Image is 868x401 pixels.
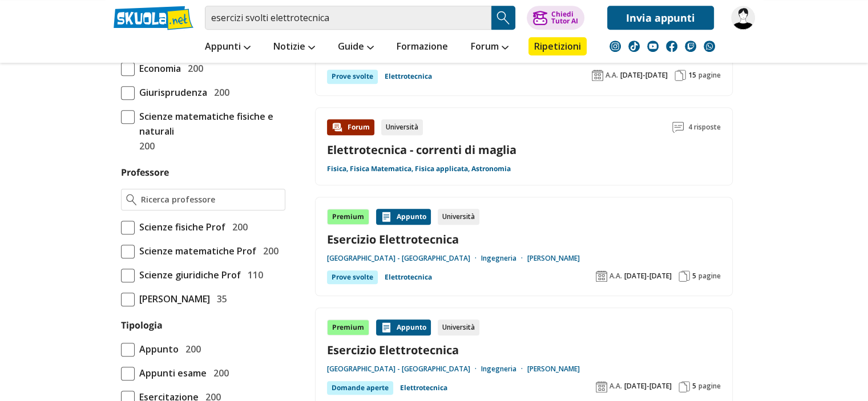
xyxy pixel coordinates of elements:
span: A.A. [605,71,618,80]
div: Premium [327,209,369,225]
img: Pagine [679,270,690,282]
span: 200 [228,220,248,234]
span: 5 [692,272,696,281]
a: Elettrotecnica [400,381,447,395]
span: Appunti esame [135,366,207,380]
div: Prove svolte [327,70,378,83]
div: Università [438,319,479,335]
div: Domande aperte [327,381,393,395]
img: Ricerca professore [126,194,137,205]
div: Chiedi Tutor AI [551,11,578,25]
a: Appunti [202,37,253,58]
span: 200 [135,139,155,153]
span: [PERSON_NAME] [135,291,210,306]
span: 200 [181,342,201,357]
img: Pagine [679,381,690,392]
div: Università [438,209,479,225]
span: 110 [243,268,263,282]
a: Esercizio Elettrotecnica [327,342,721,358]
span: [DATE]-[DATE] [620,71,668,80]
span: 5 [692,382,696,391]
a: [GEOGRAPHIC_DATA] - [GEOGRAPHIC_DATA] [327,254,481,263]
span: Scienze fisiche Prof [135,220,225,234]
label: Professore [121,166,169,179]
div: Prove svolte [327,270,378,284]
div: Forum [327,119,374,135]
span: Appunto [135,342,179,357]
img: Pagine [675,70,686,81]
span: Scienze matematiche Prof [135,244,256,258]
a: [PERSON_NAME] [527,364,580,374]
img: youtube [647,40,659,52]
a: Forum [468,37,511,58]
span: pagine [699,272,721,281]
button: Search Button [491,6,515,30]
span: 200 [209,85,229,100]
input: Ricerca professore [141,194,280,205]
span: A.A. [609,272,622,281]
img: Appunti contenuto [381,322,392,333]
input: Cerca appunti, riassunti o versioni [205,6,491,30]
div: Appunto [376,319,431,335]
span: 35 [212,291,227,306]
a: [PERSON_NAME] [527,254,580,263]
a: Elettrotecnica [385,270,432,284]
img: Appunti contenuto [381,211,392,222]
span: 200 [209,366,229,380]
a: Ingegneria [481,364,527,374]
a: Guide [335,37,377,58]
span: 200 [259,244,278,258]
a: Notizie [271,37,318,58]
a: [GEOGRAPHIC_DATA] - [GEOGRAPHIC_DATA] [327,364,481,374]
img: Anno accademico [596,381,607,392]
a: Invia appunti [607,6,714,30]
img: Anno accademico [596,270,607,282]
img: facebook [666,40,677,52]
img: Cerca appunti, riassunti o versioni [495,9,512,26]
img: tiktok [628,40,640,52]
img: Anno accademico [592,70,603,81]
img: Commenti lettura [672,121,684,133]
a: Fisica, Fisica Matematica, Fisica applicata, Astronomia [327,164,511,173]
a: Elettrotecnica - correnti di maglia [327,142,516,157]
div: Università [381,119,423,135]
span: Economia [135,61,181,76]
a: Ingegneria [481,254,527,263]
img: Forum contenuto [332,121,343,133]
span: 15 [688,71,696,80]
img: WhatsApp [704,40,715,52]
span: Scienze giuridiche Prof [135,268,241,282]
span: Scienze matematiche fisiche e naturali [135,109,285,139]
label: Tipologia [121,319,163,331]
span: A.A. [609,382,622,391]
span: pagine [699,382,721,391]
a: Formazione [394,37,451,58]
a: Esercizio Elettrotecnica [327,232,721,247]
span: [DATE]-[DATE] [624,382,672,391]
div: Appunto [376,209,431,225]
button: ChiediTutor AI [527,6,584,30]
span: [DATE]-[DATE] [624,272,672,281]
a: Ripetizioni [528,37,587,55]
img: sinisi.flavia [731,6,755,30]
span: 200 [183,61,203,76]
img: instagram [609,40,621,52]
span: pagine [699,71,721,80]
span: Giurisprudenza [135,85,207,100]
div: Premium [327,319,369,335]
a: Elettrotecnica [385,70,432,83]
img: twitch [685,40,696,52]
span: 4 risposte [688,119,721,135]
